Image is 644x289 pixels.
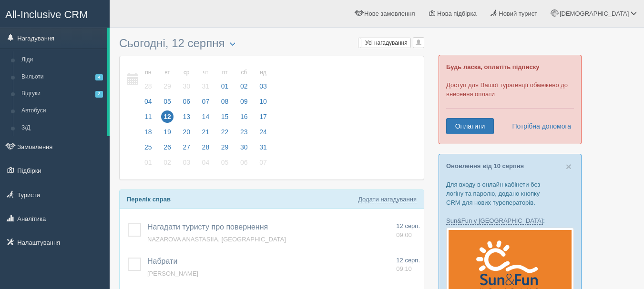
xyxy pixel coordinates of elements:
span: 04 [142,95,154,108]
span: 30 [238,141,250,153]
a: Нагадати туристу про повернення [147,223,268,231]
span: 20 [180,126,193,138]
a: 03 [177,157,195,172]
span: 10 [257,95,269,108]
span: 28 [142,80,154,92]
a: чт 31 [197,63,215,96]
a: 02 [158,157,176,172]
a: 01 [139,157,157,172]
a: 30 [235,142,253,157]
a: 05 [158,96,176,111]
span: 24 [257,126,269,138]
a: Ліди [17,51,107,69]
a: All-Inclusive CRM [0,0,109,27]
a: пн 28 [139,63,157,96]
span: 09:10 [396,265,412,272]
a: 23 [235,127,253,142]
span: 30 [180,80,193,92]
a: 07 [197,96,215,111]
a: 14 [197,111,215,127]
a: сб 02 [235,63,253,96]
span: NAZAROVA ANASTASIIA, [GEOGRAPHIC_DATA] [147,236,286,243]
span: 21 [200,126,212,138]
span: 18 [142,126,154,138]
a: 25 [139,142,157,157]
span: 12 серп. [396,257,420,264]
span: 02 [238,80,250,92]
a: [PERSON_NAME] [147,270,198,277]
a: 18 [139,127,157,142]
a: вт 29 [158,63,176,96]
span: 14 [200,110,212,123]
a: ср 30 [177,63,195,96]
a: 28 [197,142,215,157]
div: Доступ для Вашої турагенції обмежено до внесення оплати [439,55,582,144]
a: Оновлення від 10 серпня [446,162,524,169]
a: 15 [216,111,234,127]
span: 12 серп. [396,222,420,229]
a: 19 [158,127,176,142]
span: 05 [219,156,231,169]
span: 26 [161,141,174,153]
a: 05 [216,157,234,172]
a: 26 [158,142,176,157]
h3: Сьогодні, 12 серпня [119,37,424,51]
span: 01 [219,80,231,92]
b: Будь ласка, оплатіть підписку [446,63,539,70]
span: Нова підбірка [437,10,477,17]
span: 27 [180,141,193,153]
span: 15 [219,110,231,123]
span: 03 [180,156,193,169]
span: 31 [257,141,269,153]
a: Оплатити [446,118,494,134]
a: 31 [254,142,270,157]
span: 11 [142,110,154,123]
span: 31 [200,80,212,92]
a: 04 [197,157,215,172]
span: Усі нагадування [365,40,408,46]
span: Набрати [147,257,177,265]
span: 4 [95,74,103,80]
small: нд [257,69,269,77]
a: 09 [235,96,253,111]
span: All-Inclusive CRM [5,9,88,20]
a: 11 [139,111,157,127]
a: 07 [254,157,270,172]
span: 08 [219,95,231,108]
span: 29 [219,141,231,153]
span: 25 [142,141,154,153]
span: 09:00 [396,231,412,239]
small: ср [180,69,193,77]
span: 01 [142,156,154,169]
a: Потрібна допомога [506,118,572,134]
a: 17 [254,111,270,127]
span: 17 [257,110,269,123]
span: 16 [238,110,250,123]
span: Нове замовлення [364,10,415,17]
a: 12 серп. 09:00 [396,222,420,239]
a: 24 [254,127,270,142]
a: 16 [235,111,253,127]
span: 29 [161,80,174,92]
small: чт [200,69,212,77]
a: 04 [139,96,157,111]
a: нд 03 [254,63,270,96]
span: 07 [200,95,212,108]
a: 12 [158,111,176,127]
a: 08 [216,96,234,111]
a: 06 [235,157,253,172]
span: 06 [180,95,193,108]
span: 2 [95,91,103,97]
span: × [566,161,572,172]
span: 12 [161,110,174,123]
span: 19 [161,126,174,138]
span: 22 [219,126,231,138]
a: 27 [177,142,195,157]
span: 03 [257,80,269,92]
a: 10 [254,96,270,111]
p: : [446,216,574,225]
span: 04 [200,156,212,169]
small: вт [161,69,174,77]
a: Відгуки2 [17,85,107,102]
